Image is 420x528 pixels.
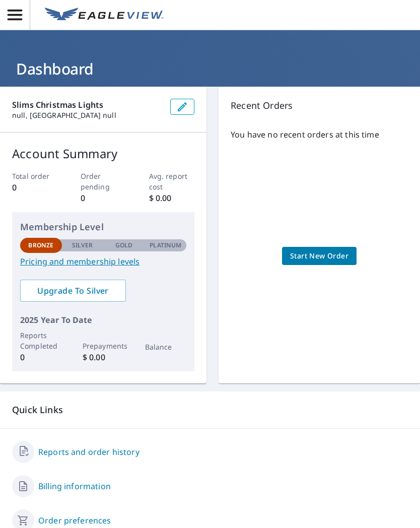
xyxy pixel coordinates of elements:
p: Membership Level [20,220,186,234]
p: Account Summary [12,145,194,163]
a: Upgrade To Silver [20,280,126,302]
p: 2025 Year To Date [20,314,186,326]
p: 0 [20,351,62,363]
a: Start New Order [282,247,357,266]
p: Total order [12,171,58,181]
p: 0 [81,192,126,204]
a: Reports and order history [38,446,139,458]
p: Recent Orders [231,99,408,112]
a: Pricing and membership levels [20,255,186,268]
p: $ 0.00 [149,192,195,204]
p: Bronze [28,241,53,250]
p: You have no recent orders at this time [231,128,408,141]
p: Reports Completed [20,330,62,351]
img: EV Logo [45,8,164,23]
a: EV Logo [39,2,170,29]
p: Gold [115,241,132,250]
p: Avg. report cost [149,171,195,192]
span: Upgrade To Silver [28,285,118,296]
p: Platinum [150,241,181,250]
h1: Dashboard [12,58,408,79]
a: Billing information [38,480,111,492]
p: null, [GEOGRAPHIC_DATA] null [12,111,162,120]
p: Order pending [81,171,126,192]
p: 0 [12,181,58,193]
p: Balance [145,342,187,352]
p: Prepayments [83,341,124,351]
p: Quick Links [12,404,408,416]
a: Order preferences [38,514,111,526]
p: $ 0.00 [83,351,124,363]
p: Silver [72,241,93,250]
p: Slims Christmas Lights [12,99,162,111]
span: Start New Order [290,250,348,262]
